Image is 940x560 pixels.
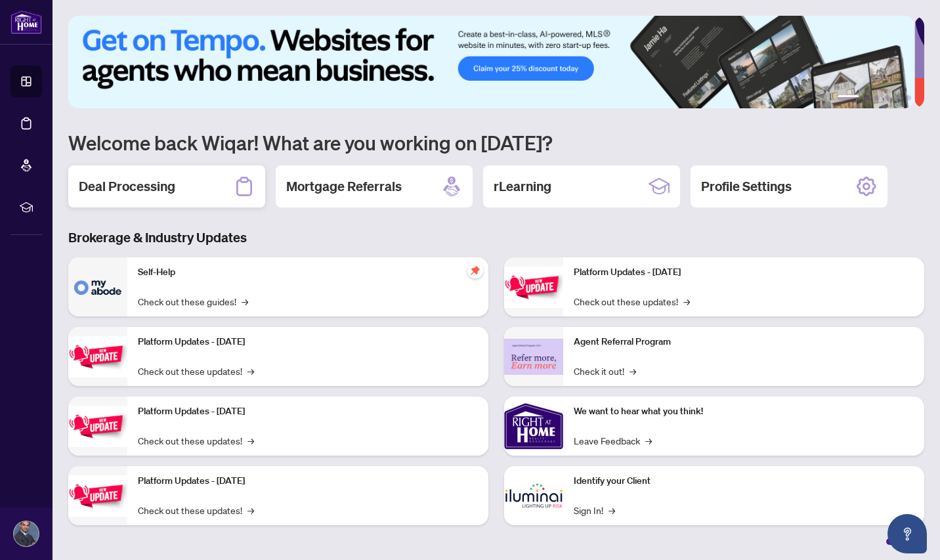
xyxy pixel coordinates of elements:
[574,433,652,448] a: Leave Feedback→
[14,521,39,546] img: Profile Icon
[68,228,924,247] h3: Brokerage & Industry Updates
[574,294,690,309] a: Check out these updates!→
[467,263,483,278] span: pushpin
[68,336,127,377] img: Platform Updates - September 16, 2025
[138,294,248,309] a: Check out these guides!→
[574,474,914,488] p: Identify your Client
[701,177,792,196] h2: Profile Settings
[138,474,478,488] p: Platform Updates - [DATE]
[79,177,175,196] h2: Deal Processing
[895,95,901,100] button: 5
[574,404,914,419] p: We want to hear what you think!
[242,294,248,309] span: →
[864,95,869,100] button: 2
[874,95,880,100] button: 3
[247,433,254,448] span: →
[68,475,127,517] img: Platform Updates - July 8, 2025
[504,397,563,456] img: We want to hear what you think!
[247,503,254,517] span: →
[630,364,636,378] span: →
[609,503,615,517] span: →
[504,339,563,375] img: Agent Referral Program
[138,404,478,419] p: Platform Updates - [DATE]
[645,433,652,448] span: →
[906,95,911,100] button: 6
[138,433,254,448] a: Check out these updates!→
[247,364,254,378] span: →
[574,265,914,280] p: Platform Updates - [DATE]
[574,335,914,349] p: Agent Referral Program
[574,503,615,517] a: Sign In!→
[11,10,42,34] img: logo
[138,364,254,378] a: Check out these updates!→
[504,466,563,525] img: Identify your Client
[885,95,890,100] button: 4
[504,267,563,308] img: Platform Updates - June 23, 2025
[683,294,690,309] span: →
[887,514,927,553] button: Open asap
[286,177,402,196] h2: Mortgage Referrals
[838,95,859,100] button: 1
[494,177,551,196] h2: rLearning
[138,503,254,517] a: Check out these updates!→
[68,130,924,155] h1: Welcome back Wiqar! What are you working on [DATE]?
[68,406,127,447] img: Platform Updates - July 21, 2025
[138,265,478,280] p: Self-Help
[68,257,127,316] img: Self-Help
[68,16,914,108] img: Slide 0
[574,364,636,378] a: Check it out!→
[138,335,478,349] p: Platform Updates - [DATE]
